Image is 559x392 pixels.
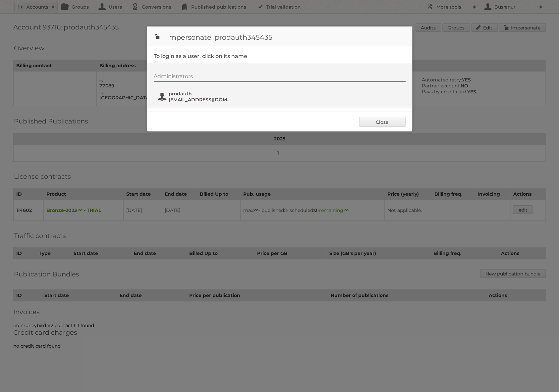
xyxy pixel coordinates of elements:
[147,26,412,46] h1: Impersonate 'prodauth345435'
[169,91,233,97] span: prodauth
[169,97,233,103] span: [EMAIL_ADDRESS][DOMAIN_NAME]
[154,53,247,59] legend: To login as a user, click on its name
[154,73,406,82] div: Administrators
[157,90,235,103] button: prodauth [EMAIL_ADDRESS][DOMAIN_NAME]
[359,117,406,127] a: Close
